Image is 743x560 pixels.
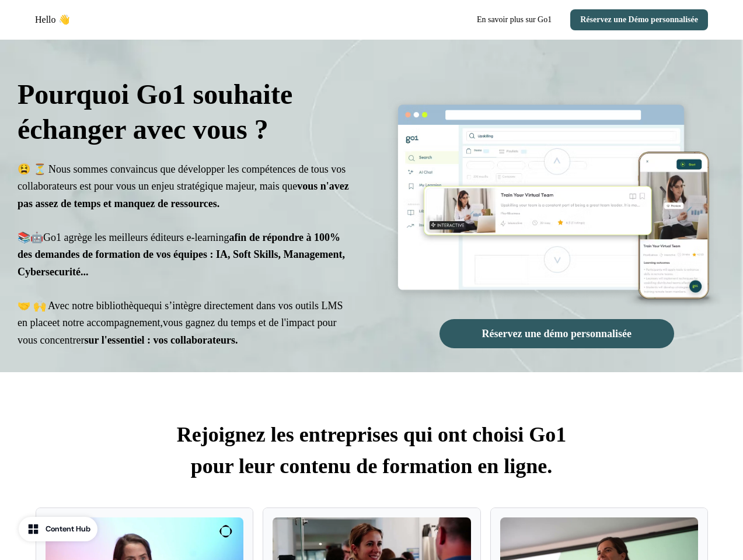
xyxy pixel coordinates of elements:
[18,300,149,311] span: 🤝 🙌 Avec notre bibliothèque
[18,163,349,209] span: 😫 ⏳ Nous sommes convaincus que développer les compétences de tous vos collaborateurs est pour vou...
[46,523,90,535] div: Content Hub
[18,232,43,243] strong: 📚🤖
[18,317,337,345] span: vous gagnez du temps et de l'impact pour vous concentrer
[35,419,708,482] p: Rejoignez les entreprises qui ont choisi Go1 pour leur contenu de formation en ligne.
[84,334,238,346] strong: sur l'essentiel : vos collaborateurs.
[52,317,162,328] span: et notre accompagnement,
[18,232,345,278] span: Go1 agrège les meilleurs éditeurs e-learning​
[18,232,345,278] strong: afin de répondre à 100% des demandes de formation de vos équipes : IA, Soft Skills, Management, C...
[18,77,355,147] p: Pourquoi Go1 souhaite échanger avec vous ?
[18,180,349,209] strong: vous n'avez pas assez de temps et manquez de ressources.
[18,300,343,328] span: qui s’intègre directement dans vos outils LMS en place
[570,9,708,30] button: Réservez une Démo personnalisée
[35,13,70,27] p: Hello 👋
[439,319,674,348] button: Réservez une démo personnalisée
[468,9,561,30] button: En savoir plus sur Go1
[19,517,97,541] button: Content Hub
